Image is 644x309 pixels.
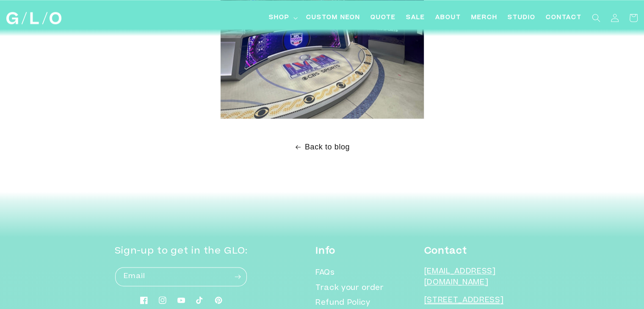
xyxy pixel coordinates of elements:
iframe: Chat Widget [492,191,644,309]
span: Quote [370,14,396,22]
h2: Sign-up to get in the GLO: [115,245,247,258]
summary: Shop [264,8,301,28]
strong: Contact [424,247,467,256]
strong: Info [315,247,335,256]
a: About [430,8,466,28]
span: Shop [269,14,290,22]
p: [EMAIL_ADDRESS][DOMAIN_NAME] [424,267,529,288]
img: GLO Studio [6,12,61,24]
span: Custom Neon [306,14,360,22]
span: Studio [508,14,536,22]
a: GLO Studio [3,9,65,28]
span: Contact [546,14,582,22]
input: Email [115,267,247,286]
summary: Search [587,8,605,27]
a: SALE [401,8,430,28]
a: Track your order [315,281,384,296]
span: SALE [406,14,425,22]
span: Merch [471,14,498,22]
span: About [435,14,461,22]
button: Subscribe [228,267,247,287]
a: Studio [503,8,541,28]
a: Quote [365,8,401,28]
a: Contact [541,8,587,28]
a: [STREET_ADDRESS] [424,297,503,304]
a: FAQs [315,268,335,281]
a: Custom Neon [301,8,365,28]
div: Widget de chat [492,191,644,309]
a: Merch [466,8,503,28]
